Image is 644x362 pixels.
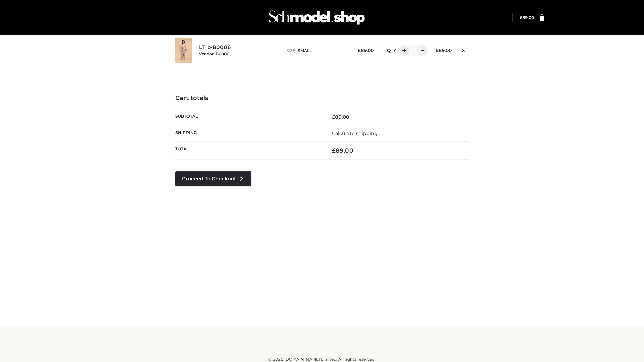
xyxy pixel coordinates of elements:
bdi: 89.00 [358,48,374,53]
th: Shipping [175,125,322,141]
bdi: 89.00 [520,15,534,20]
a: LT_b-B0006 [199,44,231,51]
span: SMALL [298,48,312,53]
a: £89.00 [520,15,534,20]
span: £ [358,48,361,53]
img: Schmodel Admin 964 [266,4,367,31]
div: QTY: [380,45,425,56]
h4: Cart totals [175,95,469,102]
span: £ [332,147,336,154]
a: Proceed to Checkout [175,171,251,186]
th: Subtotal [175,109,322,125]
th: Total [175,142,322,160]
span: £ [332,114,335,120]
bdi: 89.00 [332,147,353,154]
img: LT_b-B0006 - SMALL [175,38,192,63]
a: Calculate shipping [332,130,378,136]
span: £ [436,48,439,53]
a: Remove this item [459,45,469,54]
span: £ [520,15,522,20]
small: Vendor: B0006 [199,51,229,56]
bdi: 89.00 [436,48,452,53]
bdi: 89.00 [332,114,350,120]
p: size : [286,48,347,54]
